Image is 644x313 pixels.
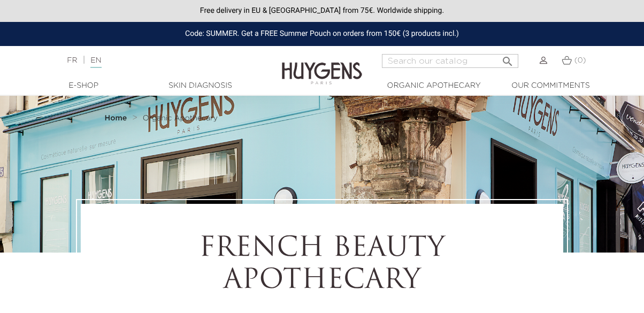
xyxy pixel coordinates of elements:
div: | [62,54,260,67]
img: Huygens [282,45,362,86]
a: EN [90,57,101,68]
strong: Home [105,114,127,122]
a: Home [105,114,129,123]
a: E-Shop [30,80,137,91]
a: Organic Apothecary [143,114,218,123]
a: Organic Apothecary [380,80,487,91]
span: Organic Apothecary [143,114,218,122]
button:  [498,51,517,65]
a: Skin Diagnosis [147,80,254,91]
input: Search [382,54,518,68]
h1: FRENCH BEAUTY APOTHECARY [110,233,534,297]
a: Our commitments [497,80,604,91]
a: FR [67,57,77,64]
span: (0) [574,57,586,64]
i:  [501,52,514,65]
